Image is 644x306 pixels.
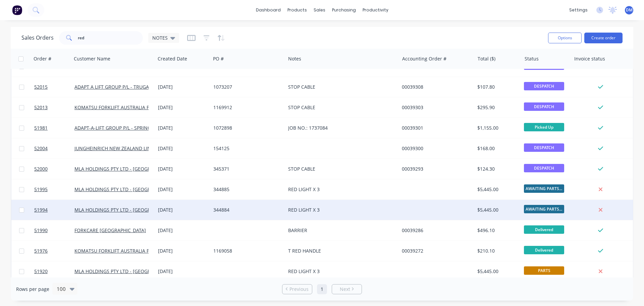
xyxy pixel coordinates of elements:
[74,207,179,213] a: MLA HOLDINGS PTY LTD - [GEOGRAPHIC_DATA]
[16,286,49,293] span: Rows per page
[626,7,633,13] span: DM
[566,5,591,15] div: settings
[359,5,392,15] div: productivity
[253,5,284,15] a: dashboard
[74,268,179,274] a: MLA HOLDINGS PTY LTD - [GEOGRAPHIC_DATA]
[524,246,564,254] span: Delivered
[34,138,74,159] a: 52004
[402,104,469,111] div: 00039303
[477,268,517,275] div: $5,445.00
[402,125,469,131] div: 00039301
[477,166,517,172] div: $124.30
[34,200,74,220] a: 51994
[158,104,208,111] div: [DATE]
[213,84,279,90] div: 1073207
[402,248,469,254] div: 00039272
[524,143,564,152] span: DESPATCH
[213,104,279,111] div: 1169912
[158,186,208,193] div: [DATE]
[158,166,208,172] div: [DATE]
[477,186,517,193] div: $5,445.00
[524,164,564,172] span: DESPATCH
[525,55,539,62] div: Status
[74,248,197,254] a: KOMATSU FORKLIFT AUSTRALIA P/[GEOGRAPHIC_DATA]
[524,102,564,111] span: DESPATCH
[34,166,48,172] span: 52000
[12,5,22,15] img: Factory
[213,186,279,193] div: 344885
[584,33,623,43] button: Create order
[477,145,517,152] div: $168.00
[34,248,48,254] span: 51976
[288,227,391,234] div: BARRIER
[34,220,74,241] a: 51990
[288,55,301,62] div: Notes
[213,207,279,213] div: 344884
[548,33,582,43] button: Options
[288,248,391,254] div: T RED HANDLE
[74,104,197,111] a: KOMATSU FORKLIFT AUSTRALIA P/[GEOGRAPHIC_DATA]
[34,261,74,281] a: 51920
[477,125,517,131] div: $1,155.00
[74,227,146,233] a: FORKCARE [GEOGRAPHIC_DATA]
[402,55,446,62] div: Accounting Order #
[78,31,143,45] input: Search...
[74,125,162,131] a: ADAPT-A-LIFT GROUP P/L - SPRINGVALE
[34,55,51,62] div: Order #
[34,77,74,97] a: 52015
[158,227,208,234] div: [DATE]
[74,145,162,151] a: JUNGHEINRICH NEW ZEALAND LIMITED
[34,159,74,179] a: 52000
[158,248,208,254] div: [DATE]
[34,207,48,213] span: 51994
[289,286,309,293] span: Previous
[34,179,74,200] a: 51995
[34,118,74,138] a: 51981
[288,104,391,111] div: STOP CABLE
[477,227,517,234] div: $496.10
[310,5,329,15] div: sales
[524,184,564,193] span: AWAITING PARTS ...
[288,207,391,213] div: RED LIGHT X 3
[213,166,279,172] div: 345371
[477,248,517,254] div: $210.10
[288,268,391,275] div: RED LIGHT X 3
[288,125,391,131] div: JOB NO.: 1737084
[329,5,359,15] div: purchasing
[524,123,564,131] span: Picked Up
[524,205,564,213] span: AWAITING PARTS ...
[158,145,208,152] div: [DATE]
[158,55,187,62] div: Created Date
[74,186,179,192] a: MLA HOLDINGS PTY LTD - [GEOGRAPHIC_DATA]
[213,145,279,152] div: 154125
[402,166,469,172] div: 00039293
[478,55,495,62] div: Total ($)
[332,286,362,293] a: Next page
[34,97,74,118] a: 52013
[158,268,208,275] div: [DATE]
[152,34,168,41] span: NOTES
[279,284,365,294] ul: Pagination
[524,266,564,275] span: PARTS
[34,186,48,193] span: 51995
[574,55,605,62] div: Invoice status
[21,35,54,41] h1: Sales Orders
[158,207,208,213] div: [DATE]
[477,104,517,111] div: $295.90
[288,186,391,193] div: RED LIGHT X 3
[524,225,564,234] span: Delivered
[34,104,48,111] span: 52013
[477,207,517,213] div: $5,445.00
[288,166,391,172] div: STOP CABLE
[34,227,48,234] span: 51990
[477,84,517,90] div: $107.80
[402,227,469,234] div: 00039286
[402,84,469,90] div: 00039308
[524,82,564,90] span: DESPATCH
[284,5,310,15] div: products
[74,166,179,172] a: MLA HOLDINGS PTY LTD - [GEOGRAPHIC_DATA]
[402,145,469,152] div: 00039300
[213,125,279,131] div: 1072898
[288,84,391,90] div: STOP CABLE
[158,125,208,131] div: [DATE]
